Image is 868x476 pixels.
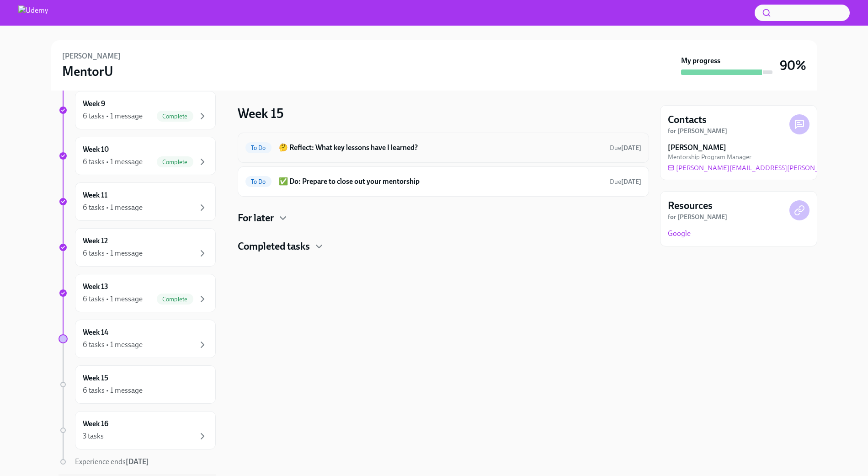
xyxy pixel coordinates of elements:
a: Week 106 tasks • 1 messageComplete [59,137,216,175]
div: For later [238,211,649,225]
strong: My progress [681,56,720,66]
a: Week 126 tasks • 1 message [59,228,216,267]
span: Experience ends [75,457,149,466]
span: Due [610,178,641,186]
strong: for [PERSON_NAME] [668,213,727,221]
div: 6 tasks • 1 message [83,248,143,258]
h3: Week 15 [238,105,283,122]
a: Week 136 tasks • 1 messageComplete [59,274,216,312]
h6: Week 9 [83,99,105,109]
h3: 90% [780,57,806,74]
strong: [PERSON_NAME] [668,143,726,153]
a: Week 96 tasks • 1 messageComplete [59,91,216,129]
div: 6 tasks • 1 message [83,294,143,304]
a: To Do✅ Do: Prepare to close out your mentorshipDue[DATE] [245,174,641,189]
strong: [DATE] [621,178,641,186]
h4: Completed tasks [238,240,310,253]
span: Complete [157,296,193,303]
h6: 🤔 Reflect: What key lessons have I learned? [279,143,602,153]
h6: [PERSON_NAME] [62,51,121,61]
h6: ✅ Do: Prepare to close out your mentorship [279,176,602,187]
h6: Week 10 [83,144,109,155]
div: 3 tasks [83,431,104,441]
h6: Week 11 [83,190,107,200]
h4: Resources [668,199,713,213]
strong: [DATE] [126,457,149,466]
div: 6 tasks • 1 message [83,111,143,121]
div: 6 tasks • 1 message [83,385,143,396]
span: Complete [157,113,193,120]
a: Week 156 tasks • 1 message [59,365,216,404]
h6: Week 12 [83,236,108,246]
div: 6 tasks • 1 message [83,203,143,213]
span: To Do [245,144,272,151]
span: To Do [245,178,272,185]
div: 6 tasks • 1 message [83,157,143,167]
img: Udemy [18,5,48,20]
div: Completed tasks [238,240,649,253]
a: To Do🤔 Reflect: What key lessons have I learned?Due[DATE] [245,140,641,155]
h4: Contacts [668,113,707,127]
a: Week 116 tasks • 1 message [59,182,216,221]
span: Due [610,144,641,152]
a: Week 163 tasks [59,411,216,449]
span: August 29th, 2025 23:00 [610,144,641,152]
span: Complete [157,159,193,166]
h4: For later [238,211,274,225]
h6: Week 13 [83,282,108,292]
span: August 29th, 2025 23:00 [610,177,641,186]
h6: Week 16 [83,419,108,429]
h6: Week 15 [83,373,108,383]
h3: MentorU [62,63,113,80]
h6: Week 14 [83,327,108,337]
strong: [DATE] [621,144,641,152]
a: Google [668,229,691,239]
div: 6 tasks • 1 message [83,340,143,350]
span: Mentorship Program Manager [668,153,751,161]
strong: for [PERSON_NAME] [668,127,727,135]
a: Week 146 tasks • 1 message [59,320,216,358]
